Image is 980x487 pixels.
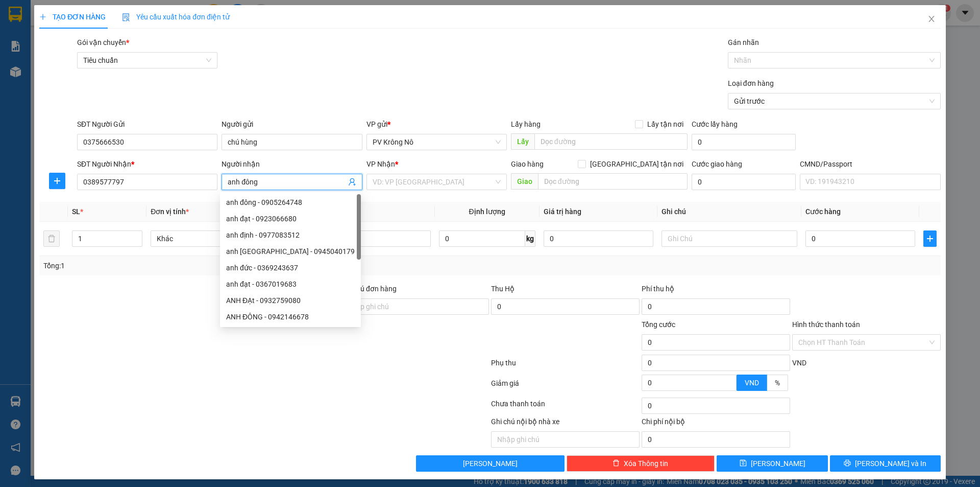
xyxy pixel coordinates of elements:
span: TẠO ĐƠN HÀNG [39,13,106,21]
div: Người gửi [222,119,362,130]
div: Tổng: 1 [43,260,378,271]
button: deleteXóa Thông tin [567,455,715,472]
div: CMND/Passport [800,158,940,170]
button: delete [43,230,60,247]
span: [PERSON_NAME] [463,458,518,469]
div: anh đức - 0369243637 [226,262,355,273]
span: [GEOGRAPHIC_DATA] tận nơi [586,158,688,170]
input: 0 [544,230,653,247]
span: plus [39,13,46,20]
span: VND [792,359,806,367]
input: Cước giao hàng [692,174,796,190]
input: Dọc đường [538,173,688,190]
label: Cước lấy hàng [692,120,738,128]
div: anh đạt - 0923066680 [226,213,355,224]
button: Close [917,5,946,34]
span: % [775,379,780,387]
span: PV Krông Nô [373,134,501,150]
span: VP Nhận [366,160,395,168]
label: Gán nhãn [728,38,759,47]
span: Giao [511,173,538,190]
label: Hình thức thanh toán [792,320,860,329]
span: delete [612,459,620,468]
span: VND [745,379,759,387]
div: ANH ĐÔNG - 0942146678 [220,309,361,325]
span: Yêu cầu xuất hóa đơn điện tử [122,13,230,21]
div: anh đông - 0905264748 [226,197,355,208]
span: Giá trị hàng [544,207,581,216]
div: anh đạt - 0367019683 [220,276,361,292]
div: SĐT Người Gửi [77,119,217,130]
span: Xóa Thông tin [624,458,668,469]
span: Cước hàng [805,207,841,216]
span: Tiêu chuẩn [83,53,211,68]
span: Định lượng [469,207,505,216]
div: ANH ĐẠt - 0932759080 [220,292,361,309]
input: Cước lấy hàng [692,134,796,150]
input: Dọc đường [534,133,688,150]
button: plus [49,173,65,189]
div: ANH ĐẠt - 0932759080 [226,295,355,306]
span: Lấy [511,133,534,150]
span: kg [525,230,535,247]
img: icon [122,13,130,21]
div: anh [GEOGRAPHIC_DATA] - 0945040179 [226,246,355,257]
span: [PERSON_NAME] và In [855,458,926,469]
div: SĐT Người Nhận [77,158,217,170]
div: anh định - 0977083512 [220,227,361,243]
span: Tổng cước [642,320,675,329]
div: VP gửi [366,119,507,130]
span: plus [924,235,936,243]
span: Khác [157,231,280,246]
label: Ghi chú đơn hàng [340,285,397,293]
button: printer[PERSON_NAME] và In [830,455,941,472]
span: Thu Hộ [491,285,514,293]
div: ANH ĐÔNG - 0942146678 [226,311,355,322]
div: Chưa thanh toán [490,398,641,416]
div: Ghi chú nội bộ nhà xe [491,416,640,431]
div: Phụ thu [490,357,641,375]
div: anh đức - 0369243637 [220,260,361,276]
span: Giao hàng [511,160,544,168]
input: Nhập ghi chú [491,431,640,448]
th: Ghi chú [657,202,801,222]
div: anh định - 0977083512 [226,229,355,241]
input: Ghi Chú [661,230,797,247]
label: Cước giao hàng [692,160,742,168]
span: Lấy tận nơi [643,119,688,130]
span: save [740,459,747,468]
div: anh đức - 0945040179 [220,243,361,260]
span: Lấy hàng [511,120,541,128]
span: [PERSON_NAME] [751,458,805,469]
button: plus [923,230,937,247]
button: save[PERSON_NAME] [717,455,827,472]
label: Loại đơn hàng [728,79,774,87]
span: SL [72,207,80,216]
span: close [927,15,936,23]
input: VD: Bàn, Ghế [295,230,430,247]
button: [PERSON_NAME] [416,455,565,472]
span: printer [844,459,851,468]
div: Người nhận [222,158,362,170]
span: Đơn vị tính [151,207,189,216]
div: Chi phí nội bộ [642,416,790,431]
div: Giảm giá [490,378,641,396]
div: anh đông - 0905264748 [220,194,361,211]
span: Gói vận chuyển [77,38,129,47]
div: Phí thu hộ [642,283,790,298]
div: anh đạt - 0367019683 [226,279,355,290]
div: anh đạt - 0923066680 [220,211,361,227]
span: Gửi trước [734,94,935,109]
input: Ghi chú đơn hàng [340,298,489,315]
span: user-add [348,178,356,186]
span: plus [50,177,65,185]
